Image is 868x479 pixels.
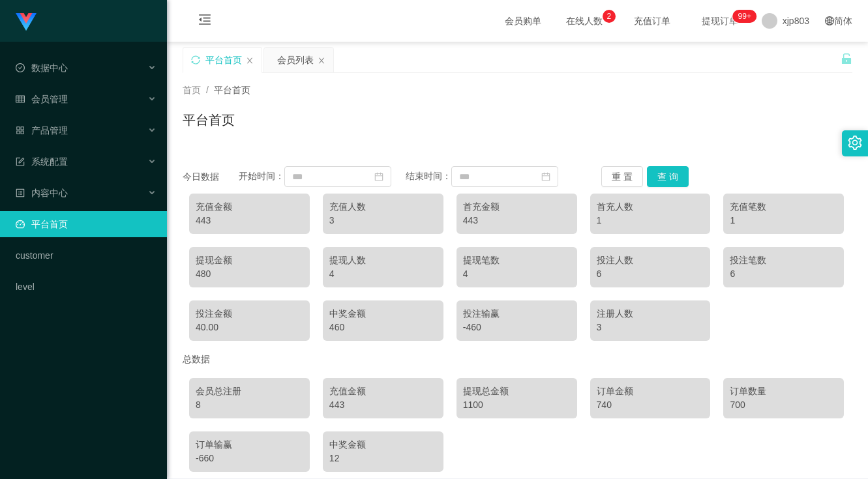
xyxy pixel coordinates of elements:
i: 图标: profile [16,188,25,197]
div: -460 [463,321,571,334]
div: 投注笔数 [730,254,837,267]
i: 图标: setting [848,136,862,150]
div: 提现笔数 [463,254,571,267]
div: 投注输赢 [463,307,571,321]
div: 充值人数 [329,200,437,214]
div: 中奖金额 [329,438,437,452]
div: 3 [329,214,437,227]
img: logo.9652507e.png [16,13,37,31]
div: 4 [329,267,437,281]
div: 订单数量 [730,385,837,398]
div: 首充金额 [463,200,571,214]
div: 700 [730,398,837,412]
span: 结束时间： [406,171,451,181]
div: 8 [196,398,303,412]
span: 在线人数 [560,16,609,25]
div: 6 [597,267,704,281]
div: 6 [730,267,837,281]
i: 图标: form [16,157,25,166]
div: 首充人数 [597,200,704,214]
div: 443 [329,398,437,412]
span: 数据中心 [16,63,68,73]
div: 充值金额 [329,385,437,398]
div: 提现人数 [329,254,437,267]
i: 图标: table [16,94,25,104]
a: level [16,274,157,300]
div: 480 [196,267,303,281]
i: 图标: sync [191,55,200,65]
div: 总数据 [183,347,852,371]
i: 图标: unlock [841,53,852,65]
i: 图标: close [246,57,254,65]
span: 产品管理 [16,125,68,136]
span: 首页 [183,85,201,95]
div: 3 [597,321,704,334]
span: 开始时间： [239,171,284,181]
div: 1 [730,214,837,227]
a: customer [16,242,157,269]
div: 460 [329,321,437,334]
button: 查 询 [647,166,689,187]
p: 2 [606,10,611,23]
div: 订单输赢 [196,438,303,452]
div: -660 [196,452,303,465]
span: 会员管理 [16,94,68,104]
span: 提现订单 [695,16,745,25]
button: 重 置 [601,166,643,187]
div: 平台首页 [205,48,242,72]
i: 图标: close [318,57,325,65]
i: 图标: check-circle-o [16,63,25,72]
i: 图标: appstore-o [16,126,25,135]
span: / [206,85,209,95]
span: 系统配置 [16,156,68,167]
div: 注册人数 [597,307,704,321]
div: 40.00 [196,321,303,334]
div: 订单金额 [597,385,704,398]
a: 图标: dashboard平台首页 [16,211,157,237]
div: 4 [463,267,571,281]
div: 会员总注册 [196,385,303,398]
sup: 2 [603,10,616,23]
div: 充值金额 [196,200,303,214]
span: 充值订单 [627,16,677,25]
div: 投注人数 [597,254,704,267]
span: 内容中心 [16,188,68,198]
div: 740 [597,398,704,412]
i: 图标: calendar [374,172,383,181]
span: 平台首页 [214,85,250,95]
div: 443 [196,214,303,227]
h1: 平台首页 [183,110,235,130]
div: 1 [597,214,704,227]
sup: 260 [733,10,756,23]
div: 提现金额 [196,254,303,267]
div: 今日数据 [183,170,239,184]
div: 443 [463,214,571,227]
i: 图标: calendar [541,172,550,181]
div: 1100 [463,398,571,412]
i: 图标: global [825,16,834,25]
div: 12 [329,452,437,465]
div: 提现总金额 [463,385,571,398]
div: 会员列表 [277,48,314,72]
div: 投注金额 [196,307,303,321]
div: 充值笔数 [730,200,837,214]
i: 图标: menu-fold [183,1,227,42]
div: 中奖金额 [329,307,437,321]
